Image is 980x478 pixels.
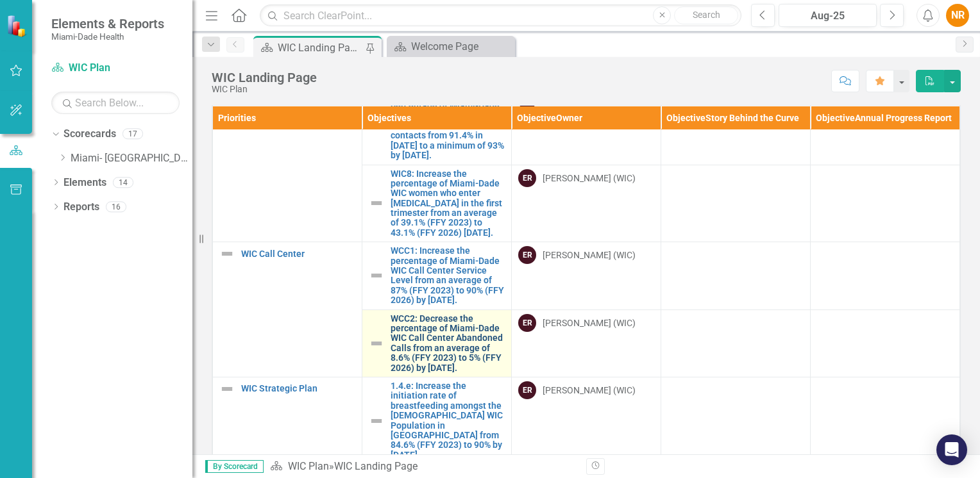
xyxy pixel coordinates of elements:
[113,177,133,188] div: 14
[362,242,512,309] td: Double-Click to Edit Right Click for Context Menu
[278,40,362,56] div: WIC Landing Page
[213,242,362,377] td: Double-Click to Edit Right Click for Context Menu
[518,246,536,264] div: ER
[122,129,143,140] div: 17
[106,201,126,212] div: 16
[936,434,967,465] div: Open Intercom Messenger
[362,377,512,464] td: Double-Click to Edit Right Click for Context Menu
[288,460,329,472] a: WIC Plan
[811,377,960,464] td: Double-Click to Edit
[51,61,180,76] a: WIC Plan
[391,246,505,305] a: WCC1: Increase the percentage of Miami-Dade WIC Call Center Service Level from an average of 87% ...
[518,169,536,187] div: ER
[213,377,362,464] td: Double-Click to Edit Right Click for Context Menu
[369,336,384,351] img: Not Defined
[369,195,384,211] img: Not Defined
[51,31,164,42] small: Miami-Dade Health
[661,165,811,242] td: Double-Click to Edit
[543,172,636,185] div: [PERSON_NAME] (WIC)
[63,127,116,142] a: Scorecards
[270,459,577,474] div: »
[241,384,355,393] a: WIC Strategic Plan
[518,314,536,332] div: ER
[219,381,235,397] img: Not Defined
[693,10,720,20] span: Search
[205,460,264,473] span: By Scorecard
[543,249,636,261] div: [PERSON_NAME] (WIC)
[811,242,960,309] td: Double-Click to Edit
[212,70,317,85] div: WIC Landing Page
[362,309,512,377] td: Double-Click to Edit Right Click for Context Menu
[241,249,355,259] a: WIC Call Center
[946,4,969,27] button: NR
[661,377,811,464] td: Double-Click to Edit
[51,16,164,31] span: Elements & Reports
[6,14,29,37] img: ClearPoint Strategy
[260,4,741,27] input: Search ClearPoint...
[369,413,384,429] img: Not Defined
[661,242,811,309] td: Double-Click to Edit
[71,151,192,166] a: Miami- [GEOGRAPHIC_DATA]
[811,309,960,377] td: Double-Click to Edit
[362,165,512,242] td: Double-Click to Edit Right Click for Context Menu
[543,384,636,397] div: [PERSON_NAME] (WIC)
[391,169,505,238] a: WIC8: Increase the percentage of Miami-Dade WIC women who enter [MEDICAL_DATA] in the first trime...
[51,92,180,114] input: Search Below...
[334,460,418,472] div: WIC Landing Page
[390,38,512,54] a: Welcome Page
[391,381,505,460] a: 1.4.e: Increase the initiation rate of breastfeeding amongst the [DEMOGRAPHIC_DATA] WIC Populatio...
[63,176,106,190] a: Elements
[779,4,877,27] button: Aug-25
[543,317,636,329] div: [PERSON_NAME] (WIC)
[391,314,505,373] a: WCC2: Decrease the percentage of Miami-Dade WIC Call Center Abandoned Calls from an average of 8....
[219,246,235,261] img: Not Defined
[783,8,872,24] div: Aug-25
[661,309,811,377] td: Double-Click to Edit
[369,268,384,283] img: Not Defined
[63,200,99,215] a: Reports
[811,165,960,242] td: Double-Click to Edit
[411,38,512,54] div: Welcome Page
[518,381,536,399] div: ER
[674,6,738,24] button: Search
[212,85,317,94] div: WIC Plan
